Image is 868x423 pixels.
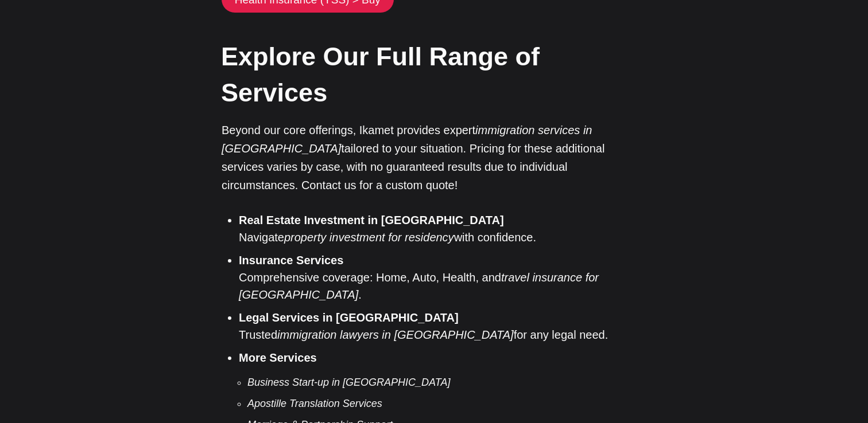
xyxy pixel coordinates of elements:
em: travel insurance for [GEOGRAPHIC_DATA] [239,271,599,301]
em: property investment for residency [284,231,454,244]
strong: Legal Services in [GEOGRAPHIC_DATA] [239,311,459,324]
strong: Insurance Services [239,254,343,267]
li: Comprehensive coverage: Home, Auto, Health, and . [239,252,646,303]
li: Trusted for any legal need. [239,309,646,343]
p: Beyond our core offerings, Ikamet provides expert tailored to your situation. Pricing for these a... [222,121,646,194]
li: Navigate with confidence. [239,211,646,246]
em: Business Start-up in [GEOGRAPHIC_DATA] [247,377,450,388]
strong: Real Estate Investment in [GEOGRAPHIC_DATA] [239,214,504,226]
em: Apostille Translation Services [247,398,382,409]
em: immigration lawyers in [GEOGRAPHIC_DATA] [277,328,514,341]
h2: Explore Our Full Range of Services [221,38,646,111]
strong: More Services [239,351,317,364]
em: immigration services in [GEOGRAPHIC_DATA] [222,124,592,155]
